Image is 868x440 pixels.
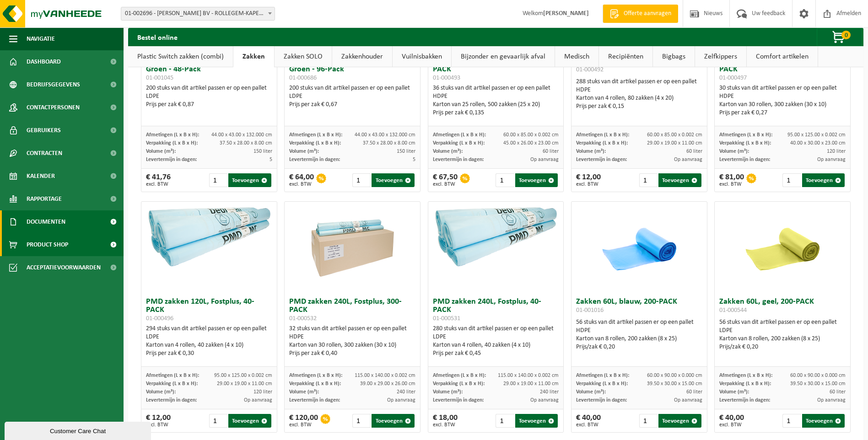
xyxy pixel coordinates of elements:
span: Volume (m³): [433,149,463,154]
div: € 40,00 [576,414,601,428]
button: 0 [817,28,863,46]
span: excl. BTW [576,182,601,187]
div: LDPE [719,327,846,335]
span: Verpakking (L x B x H): [719,140,771,146]
span: 60.00 x 85.00 x 0.002 cm [647,132,702,138]
h3: PMD zakken 120L, Fostplus, 40-PACK [146,298,272,322]
span: Verpakking (L x B x H): [433,140,485,146]
div: 36 stuks van dit artikel passen er op een pallet [433,84,559,117]
span: Levertermijn in dagen: [433,157,484,162]
span: Levertermijn in dagen: [719,157,770,162]
div: Prijs/zak € 0,20 [576,343,702,351]
span: 01-000686 [289,75,317,81]
span: Contactpersonen [27,96,80,119]
span: 5 [270,157,272,162]
span: 01-000532 [289,315,317,322]
span: 39.00 x 29.00 x 26.00 cm [360,381,415,386]
a: Vuilnisbakken [393,46,451,67]
div: LDPE [289,92,415,101]
button: Toevoegen [372,173,414,187]
span: excl. BTW [146,422,171,428]
div: 200 stuks van dit artikel passen er op een pallet [289,84,415,109]
span: 45.00 x 26.00 x 23.00 cm [503,140,559,146]
span: 5 [413,157,415,162]
span: 95.00 x 125.00 x 0.002 cm [787,132,846,138]
span: Levertermijn in dagen: [146,397,197,403]
span: excl. BTW [433,182,458,187]
div: Prijs per zak € 0,15 [576,102,702,111]
input: 1 [352,414,371,428]
span: 01-000497 [719,75,747,81]
span: Afmetingen (L x B x H): [289,132,342,138]
div: 56 stuks van dit artikel passen er op een pallet [576,318,702,351]
span: 60.00 x 90.00 x 0.000 cm [647,373,702,378]
h3: Composteerbare zak 120-150L - Groen - 48-Pack [146,57,272,82]
button: Toevoegen [228,173,271,187]
div: Prijs per zak € 0,87 [146,101,272,109]
span: 60.00 x 90.00 x 0.000 cm [790,373,846,378]
span: Levertermijn in dagen: [719,397,770,403]
span: 115.00 x 140.00 x 0.002 cm [355,373,415,378]
h3: PMD zakken 60L, Fostplus, 500-PACK [433,57,559,82]
span: 37.50 x 28.00 x 8.00 cm [363,140,415,146]
h3: PMD zakken 240L, Fostplus, 40-PACK [433,298,559,322]
div: Karton van 25 rollen, 500 zakken (25 x 20) [433,101,559,109]
span: Volume (m³): [289,389,319,395]
span: Afmetingen (L x B x H): [146,132,199,138]
div: € 40,00 [719,414,744,428]
span: 60 liter [543,149,559,154]
img: 01-001016 [593,202,685,293]
h3: Zakken 60L, geel, 200-PACK [719,298,846,316]
div: Karton van 4 rollen, 80 zakken (4 x 20) [576,94,702,102]
span: excl. BTW [146,182,171,187]
span: 01-002696 - LUYCKX JOSÉ BV - ROLLEGEM-KAPELLE [121,7,275,20]
span: Kalender [27,165,55,188]
span: Afmetingen (L x B x H): [433,132,486,138]
span: Levertermijn in dagen: [289,397,340,403]
div: Karton van 30 rollen, 300 zakken (30 x 10) [289,341,415,349]
a: Zakken SOLO [275,46,332,67]
span: 240 liter [397,389,415,395]
span: 60 liter [686,389,702,395]
button: Toevoegen [802,173,845,187]
span: 44.00 x 43.00 x 132.000 cm [211,132,272,138]
div: HDPE [576,86,702,94]
span: Afmetingen (L x B x H): [433,373,486,378]
div: 280 stuks van dit artikel passen er op een pallet [433,325,559,358]
div: Prijs per zak € 0,135 [433,109,559,117]
div: 294 stuks van dit artikel passen er op een pallet [146,325,272,358]
span: 120 liter [827,149,846,154]
input: 1 [639,414,658,428]
span: Op aanvraag [530,157,559,162]
span: 60 liter [686,149,702,154]
span: 240 liter [540,389,559,395]
span: excl. BTW [576,422,601,428]
span: Op aanvraag [674,397,702,403]
h2: Bestel online [128,28,187,46]
a: Medisch [555,46,598,67]
input: 1 [209,414,227,428]
div: HDPE [433,92,559,101]
span: 29.00 x 19.00 x 11.00 cm [647,140,702,146]
span: excl. BTW [289,182,314,187]
span: Dashboard [27,50,61,73]
span: 60.00 x 85.00 x 0.002 cm [503,132,559,138]
span: Volume (m³): [576,149,606,154]
a: Recipiënten [599,46,652,67]
button: Toevoegen [372,414,414,428]
div: HDPE [289,333,415,341]
span: 60 liter [830,389,846,395]
button: Toevoegen [515,414,558,428]
div: Prijs per zak € 0,45 [433,349,559,358]
span: 39.50 x 30.00 x 15.00 cm [647,381,702,386]
a: Zakken [233,46,274,67]
span: Acceptatievoorwaarden [27,256,101,279]
input: 1 [782,173,801,187]
span: Afmetingen (L x B x H): [289,373,342,378]
input: 1 [352,173,371,187]
span: Afmetingen (L x B x H): [576,132,629,138]
input: 1 [639,173,658,187]
span: 120 liter [253,389,272,395]
span: 115.00 x 140.00 x 0.002 cm [498,373,559,378]
a: Comfort artikelen [747,46,818,67]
